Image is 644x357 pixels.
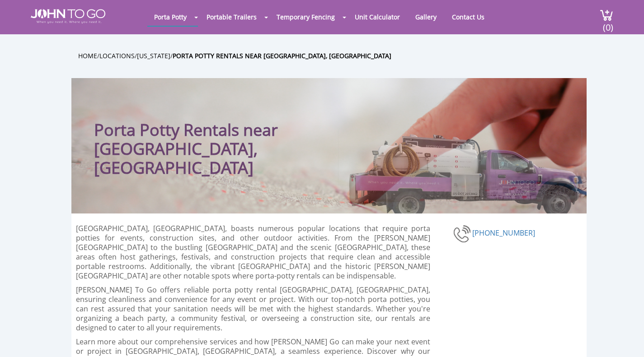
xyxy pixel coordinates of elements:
a: Gallery [409,8,443,26]
img: JOHN to go [31,9,105,23]
a: Temporary Fencing [270,8,342,26]
img: cart a [600,9,613,21]
button: Live Chat [608,321,644,357]
p: [GEOGRAPHIC_DATA], [GEOGRAPHIC_DATA], boasts numerous popular locations that require porta pottie... [76,224,431,281]
p: [PERSON_NAME] To Go offers reliable porta potty rental [GEOGRAPHIC_DATA], [GEOGRAPHIC_DATA], ensu... [76,285,431,333]
a: Porta Potty [147,8,193,26]
img: phone-number [453,224,472,244]
a: Porta Potty Rentals near [GEOGRAPHIC_DATA], [GEOGRAPHIC_DATA] [173,51,391,60]
a: [PHONE_NUMBER] [472,227,535,237]
a: [US_STATE] [137,51,170,60]
a: Home [78,51,97,60]
a: Contact Us [445,8,491,26]
a: Locations [99,51,135,60]
img: Truck [338,130,582,213]
span: (0) [602,14,613,33]
h1: Porta Potty Rentals near [GEOGRAPHIC_DATA], [GEOGRAPHIC_DATA] [94,96,385,177]
ul: / / / [78,51,593,61]
a: Portable Trailers [200,8,263,26]
a: Unit Calculator [348,8,407,26]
